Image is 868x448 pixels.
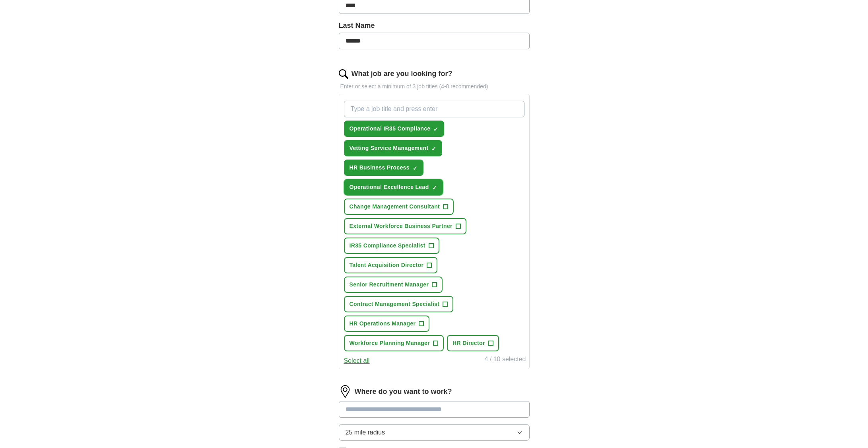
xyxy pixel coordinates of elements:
span: 25 mile radius [346,428,385,437]
button: Workforce Planning Manager [344,335,444,351]
button: Vetting Service Management✓ [344,140,443,156]
span: ✓ [413,165,417,171]
input: Type a job title and press enter [344,101,524,117]
img: location.png [339,385,351,398]
button: 25 mile radius [339,424,530,441]
button: Talent Acquisition Director [344,257,438,273]
label: Last Name [339,20,530,31]
span: ✓ [433,126,438,132]
button: Operational Excellence Lead✓ [344,179,443,195]
span: Senior Recruitment Manager [350,280,429,289]
span: Change Management Consultant [350,203,440,211]
span: Vetting Service Management [350,144,429,152]
button: External Workforce Business Partner [344,218,466,234]
span: ✓ [431,146,436,152]
p: Enter or select a minimum of 3 job titles (4-8 recommended) [339,82,530,91]
button: IR35 Compliance Specialist [344,238,439,254]
span: Contract Management Specialist [350,300,440,308]
span: HR Business Process [350,164,410,172]
button: Change Management Consultant [344,199,454,215]
button: Contract Management Specialist [344,296,454,312]
span: Workforce Planning Manager [350,339,430,347]
span: Operational Excellence Lead [350,183,429,191]
label: What job are you looking for? [351,68,452,79]
button: Operational IR35 Compliance✓ [344,121,445,137]
button: Senior Recruitment Manager [344,277,443,293]
span: ✓ [432,185,437,191]
div: 4 / 10 selected [484,355,526,366]
button: HR Operations Manager [344,316,430,332]
span: HR Operations Manager [350,319,416,328]
button: HR Business Process✓ [344,160,423,176]
span: HR Director [452,339,485,347]
span: Operational IR35 Compliance [350,125,431,133]
span: External Workforce Business Partner [350,222,452,230]
label: Where do you want to work? [355,386,452,397]
button: HR Director [447,335,499,351]
button: Select all [344,356,370,366]
img: search.png [339,69,348,79]
span: IR35 Compliance Specialist [350,242,425,250]
span: Talent Acquisition Director [350,261,424,269]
